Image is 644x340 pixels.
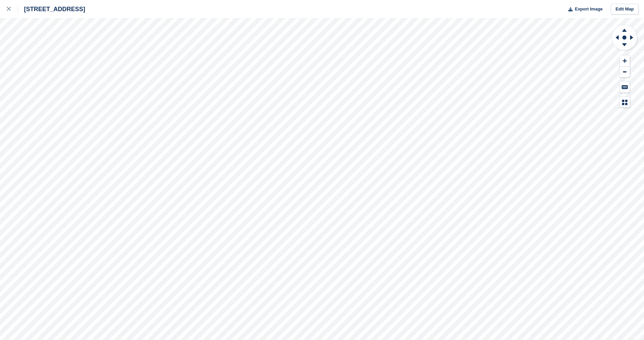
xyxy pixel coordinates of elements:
a: Edit Map [611,4,639,15]
button: Map Legend [620,97,630,108]
button: Zoom In [620,55,630,67]
button: Zoom Out [620,67,630,78]
button: Keyboard Shortcuts [620,81,630,93]
button: Export Image [564,4,603,15]
span: Export Image [575,6,602,13]
div: [STREET_ADDRESS] [18,5,85,13]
